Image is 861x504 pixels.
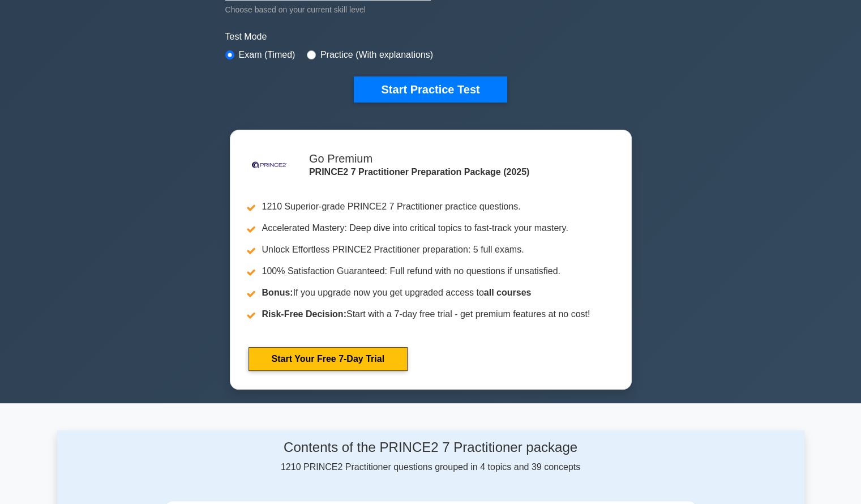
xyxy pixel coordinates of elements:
a: Start Your Free 7-Day Trial [249,347,408,371]
label: Practice (With explanations) [320,48,433,62]
label: Exam (Timed) [239,48,295,62]
h4: Contents of the PRINCE2 7 Practitioner package [164,439,697,456]
label: Test Mode [225,30,636,44]
button: Start Practice Test [354,76,507,102]
div: Choose based on your current skill level [225,3,431,16]
div: 1210 PRINCE2 Practitioner questions grouped in 4 topics and 39 concepts [164,439,697,474]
